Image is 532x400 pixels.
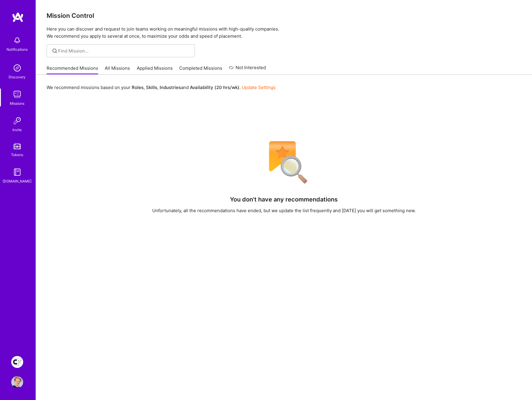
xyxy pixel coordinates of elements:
[105,65,130,75] a: All Missions
[10,100,25,107] div: Missions
[146,85,157,90] b: Skills
[11,115,23,127] img: Invite
[259,137,309,188] img: No Results
[9,74,26,80] div: Discovery
[132,85,144,90] b: Roles
[47,26,521,40] p: Here you can discover and request to join teams working on meaningful missions with high-quality ...
[11,152,23,158] div: Tokens
[14,144,21,149] img: tokens
[11,88,23,100] img: teamwork
[47,12,521,19] h3: Mission Control
[229,64,266,75] a: Not Interested
[11,62,23,74] img: discovery
[152,207,416,214] div: Unfortunately, all the recommendations have ended, but we update the list frequently and [DATE] y...
[12,12,24,23] img: logo
[13,127,22,133] div: Invite
[11,166,23,178] img: guide book
[11,356,23,368] img: Creative Fabrica Project Team
[47,65,98,75] a: Recommended Missions
[11,376,23,388] img: User Avatar
[58,48,190,54] input: Find Mission...
[180,65,223,75] a: Completed Missions
[160,85,181,90] b: Industries
[7,46,28,53] div: Notifications
[242,85,276,90] a: Update Settings
[137,65,173,75] a: Applied Missions
[10,356,25,368] a: Creative Fabrica Project Team
[190,85,239,90] b: Availability (20 hrs/wk)
[11,34,23,46] img: bell
[51,47,58,54] i: icon SearchGrey
[3,178,32,184] div: [DOMAIN_NAME]
[10,376,25,388] a: User Avatar
[230,196,338,203] h4: You don't have any recommendations
[47,84,276,91] p: We recommend missions based on your , , and .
